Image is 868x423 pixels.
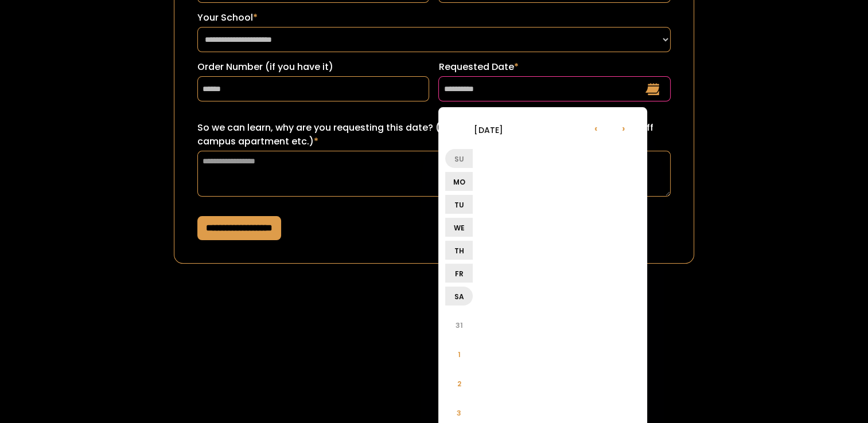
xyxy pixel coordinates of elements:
[445,340,473,368] li: 1
[609,114,637,142] li: ›
[197,60,430,74] label: Order Number (if you have it)
[197,121,671,148] label: So we can learn, why are you requesting this date? (ex: sorority recruitment, lease turn over for...
[445,149,473,168] li: Su
[445,264,473,283] li: Fr
[582,114,609,142] li: ‹
[445,370,473,397] li: 2
[445,218,473,237] li: We
[438,60,671,74] label: Requested Date
[197,11,671,25] label: Your School
[445,195,473,214] li: Tu
[445,172,473,191] li: Mo
[445,116,531,143] li: [DATE]
[445,311,473,339] li: 31
[445,287,473,305] li: Sa
[445,241,473,260] li: Th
